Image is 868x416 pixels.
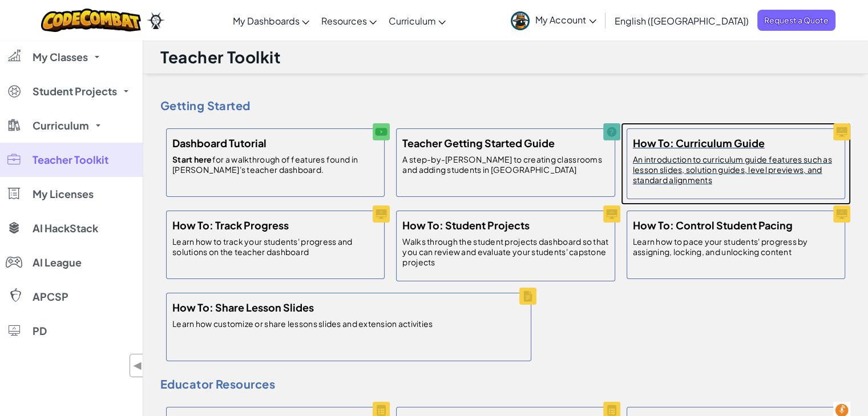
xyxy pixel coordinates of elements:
span: Curriculum [388,15,435,27]
h5: How To: Control Student Pacing [633,217,793,233]
a: Teacher Getting Started Guide A step-by-[PERSON_NAME] to creating classrooms and adding students ... [390,123,620,203]
span: My Classes [33,52,88,62]
span: My Licenses [33,189,94,199]
span: Teacher Toolkit [33,155,108,165]
h5: How To: Curriculum Guide [633,135,765,151]
a: Curriculum [382,5,451,36]
h4: Educator Resources [160,375,851,393]
a: How To: Track Progress Learn how to track your students' progress and solutions on the teacher da... [160,205,390,285]
a: How To: Control Student Pacing Learn how to pace your students' progress by assigning, locking, a... [621,205,851,285]
a: Resources [315,5,382,36]
h1: Teacher Toolkit [160,46,281,68]
a: My Dashboards [227,5,315,36]
a: Dashboard Tutorial Start herefor a walkthrough of features found in [PERSON_NAME]'s teacher dashb... [160,123,390,203]
img: avatar [511,11,530,30]
p: A step-by-[PERSON_NAME] to creating classrooms and adding students in [GEOGRAPHIC_DATA] [402,154,608,175]
h5: Dashboard Tutorial [172,135,267,151]
a: English ([GEOGRAPHIC_DATA]) [609,5,754,36]
h5: How To: Track Progress [172,217,289,233]
a: How To: Share Lesson Slides Learn how customize or share lessons slides and extension activities [160,287,537,367]
p: Walks through the student projects dashboard so that you can review and evaluate your students' c... [402,236,608,267]
span: Curriculum [33,120,89,131]
span: My Dashboards [232,15,299,27]
p: Learn how to track your students' progress and solutions on the teacher dashboard [172,236,378,257]
span: Resources [321,15,366,27]
h4: Getting Started [160,97,851,114]
a: How To: Curriculum Guide An introduction to curriculum guide features such as lesson slides, solu... [621,123,851,205]
p: Learn how customize or share lessons slides and extension activities [172,318,433,329]
a: My Account [505,2,602,38]
a: How To: Student Projects Walks through the student projects dashboard so that you can review and ... [390,205,620,287]
img: CodeCombat logo [41,9,141,32]
p: for a walkthrough of features found in [PERSON_NAME]'s teacher dashboard. [172,154,378,175]
h5: How To: Student Projects [402,217,530,233]
span: Student Projects [33,86,117,96]
p: Learn how to pace your students' progress by assigning, locking, and unlocking content [633,236,839,257]
img: Ozaria [147,12,165,29]
p: An introduction to curriculum guide features such as lesson slides, solution guides, level previe... [633,154,839,185]
span: English ([GEOGRAPHIC_DATA]) [615,15,749,27]
h5: Teacher Getting Started Guide [402,135,555,151]
span: My Account [535,14,596,26]
strong: Start here [172,154,212,164]
span: AI League [33,257,82,268]
span: ◀ [133,357,143,374]
span: AI HackStack [33,223,98,233]
a: Request a Quote [757,10,835,31]
h5: How To: Share Lesson Slides [172,299,314,316]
